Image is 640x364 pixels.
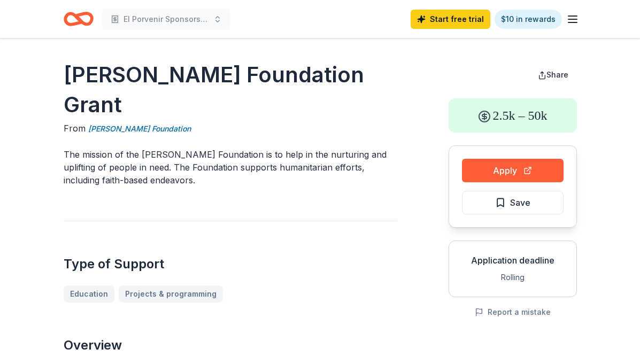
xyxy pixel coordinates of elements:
[119,285,223,303] a: Projects & programming
[64,6,94,32] a: Home
[449,98,577,133] div: 2.5k – 50k
[64,285,114,303] a: Education
[462,191,564,214] button: Save
[102,9,230,30] button: El Porvenir Sponsorship
[411,10,490,29] a: Start free trial
[458,271,568,284] div: Rolling
[529,64,577,86] button: Share
[510,196,530,210] span: Save
[64,255,397,273] h2: Type of Support
[64,148,397,187] p: The mission of the [PERSON_NAME] Foundation is to help in the nurturing and uplifting of people i...
[475,306,551,319] button: Report a mistake
[124,13,209,26] span: El Porvenir Sponsorship
[64,337,397,354] h2: Overview
[546,70,568,79] span: Share
[495,10,562,29] a: $10 in rewards
[462,159,564,182] button: Apply
[88,122,191,135] a: [PERSON_NAME] Foundation
[458,254,568,267] div: Application deadline
[64,60,397,120] h1: [PERSON_NAME] Foundation Grant
[64,122,397,135] div: From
